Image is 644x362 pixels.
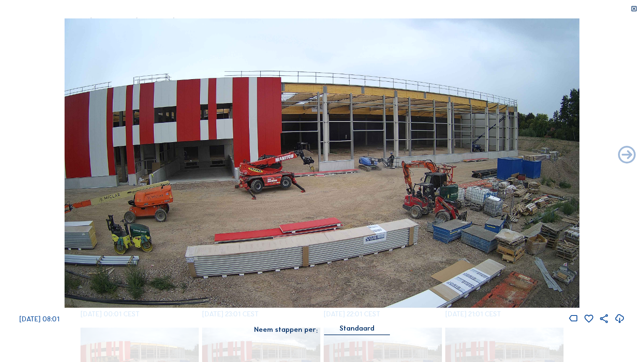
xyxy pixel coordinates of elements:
[340,324,374,332] div: Standaard
[254,326,318,333] div: Neem stappen per:
[616,145,638,166] i: Back
[65,18,580,308] img: Image
[324,324,390,334] div: Standaard
[19,314,59,323] span: [DATE] 08:01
